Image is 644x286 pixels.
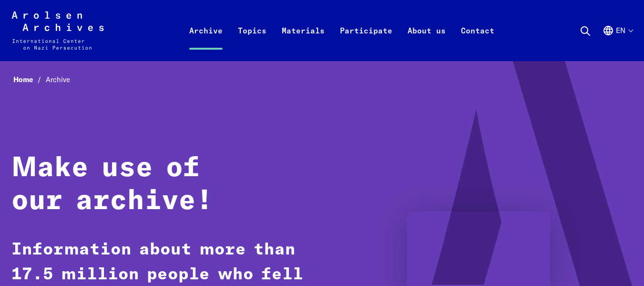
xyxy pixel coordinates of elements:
a: About us [400,23,453,61]
button: English, language selection [603,25,633,59]
nav: Breadcrumb [11,73,633,87]
a: Contact [453,23,502,61]
a: Materials [274,23,332,61]
a: Topics [230,23,274,61]
a: Home [13,75,46,84]
a: Participate [332,23,400,61]
nav: Primary [182,11,502,50]
span: Archive [46,75,70,84]
a: Archive [182,23,230,61]
h1: Make use of our archive! [11,152,306,218]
